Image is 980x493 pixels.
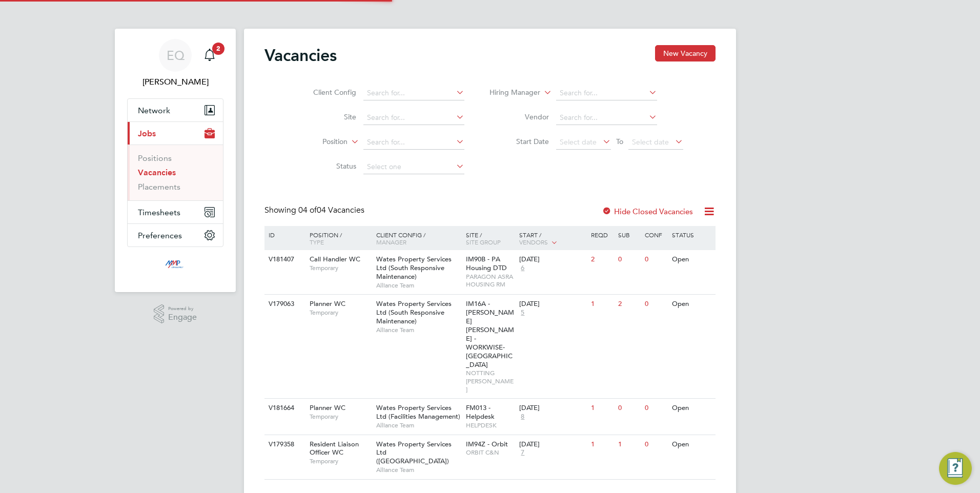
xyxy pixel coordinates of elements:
[128,224,223,246] button: Preferences
[212,43,224,55] span: 2
[128,145,223,200] div: Jobs
[519,413,526,421] span: 8
[298,205,317,215] span: 04 of
[138,168,176,177] a: Vacancies
[289,137,348,147] label: Position
[613,135,626,148] span: To
[264,45,337,66] h2: Vacancies
[519,300,586,309] div: [DATE]
[669,250,714,269] div: Open
[466,448,515,457] span: ORBIT C&N
[376,326,461,334] span: Alliance Team
[161,257,190,274] img: mmpconsultancy-logo-retina.png
[138,153,172,163] a: Positions
[363,111,464,125] input: Search for...
[519,255,586,264] div: [DATE]
[556,111,657,125] input: Search for...
[310,299,345,308] span: Planner WC
[168,313,197,322] span: Engage
[310,255,360,263] span: Call Handler WC
[466,403,495,421] span: FM013 - Helpdesk
[642,250,669,269] div: 0
[466,255,507,272] span: IM90B - PA Housing DTD
[616,226,642,243] div: Sub
[669,435,714,454] div: Open
[588,295,615,314] div: 1
[310,264,371,272] span: Temporary
[310,440,359,457] span: Resident Liaison Officer WC
[466,273,515,289] span: PARAGON ASRA HOUSING RM
[669,295,714,314] div: Open
[642,226,669,243] div: Conf
[376,281,461,290] span: Alliance Team
[310,457,371,465] span: Temporary
[490,137,549,146] label: Start Date
[463,226,517,251] div: Site /
[519,404,586,413] div: [DATE]
[298,205,364,215] span: 04 Vacancies
[138,129,156,138] span: Jobs
[168,304,197,313] span: Powered by
[127,257,223,274] a: Go to home page
[264,205,366,216] div: Showing
[363,86,464,100] input: Search for...
[519,264,526,273] span: 6
[138,231,182,240] span: Preferences
[519,448,526,457] span: 7
[588,226,615,243] div: Reqd
[266,399,302,418] div: V181664
[939,452,972,485] button: Engage Resource Center
[376,421,461,429] span: Alliance Team
[127,39,223,88] a: EQ[PERSON_NAME]
[616,435,642,454] div: 1
[266,435,302,454] div: V179358
[127,76,223,88] span: Eva Quinn
[128,201,223,223] button: Timesheets
[642,435,669,454] div: 0
[519,440,586,449] div: [DATE]
[310,309,371,317] span: Temporary
[199,39,220,72] a: 2
[376,255,452,281] span: Wates Property Services Ltd (South Responsive Maintenance)
[266,250,302,269] div: V181407
[556,86,657,100] input: Search for...
[363,135,464,150] input: Search for...
[642,399,669,418] div: 0
[588,250,615,269] div: 2
[517,226,588,252] div: Start /
[466,238,501,246] span: Site Group
[302,226,374,251] div: Position /
[154,304,197,324] a: Powered byEngage
[128,122,223,145] button: Jobs
[376,238,406,246] span: Manager
[167,49,185,62] span: EQ
[138,208,180,217] span: Timesheets
[310,403,345,412] span: Planner WC
[266,295,302,314] div: V179063
[519,238,548,246] span: Vendors
[376,299,452,325] span: Wates Property Services Ltd (South Responsive Maintenance)
[466,369,515,393] span: NOTTING [PERSON_NAME]
[266,226,302,243] div: ID
[310,238,324,246] span: Type
[642,295,669,314] div: 0
[669,226,714,243] div: Status
[466,299,514,368] span: IM16A - [PERSON_NAME] [PERSON_NAME] - WORKWISE- [GEOGRAPHIC_DATA]
[128,99,223,121] button: Network
[297,88,356,97] label: Client Config
[115,29,236,292] nav: Main navigation
[138,182,180,192] a: Placements
[138,106,170,115] span: Network
[560,137,597,147] span: Select date
[297,161,356,171] label: Status
[519,309,526,317] span: 5
[588,399,615,418] div: 1
[669,399,714,418] div: Open
[310,413,371,421] span: Temporary
[466,440,508,448] span: IM94Z - Orbit
[374,226,463,251] div: Client Config /
[616,250,642,269] div: 0
[490,112,549,121] label: Vendor
[363,160,464,174] input: Select one
[466,421,515,429] span: HELPDESK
